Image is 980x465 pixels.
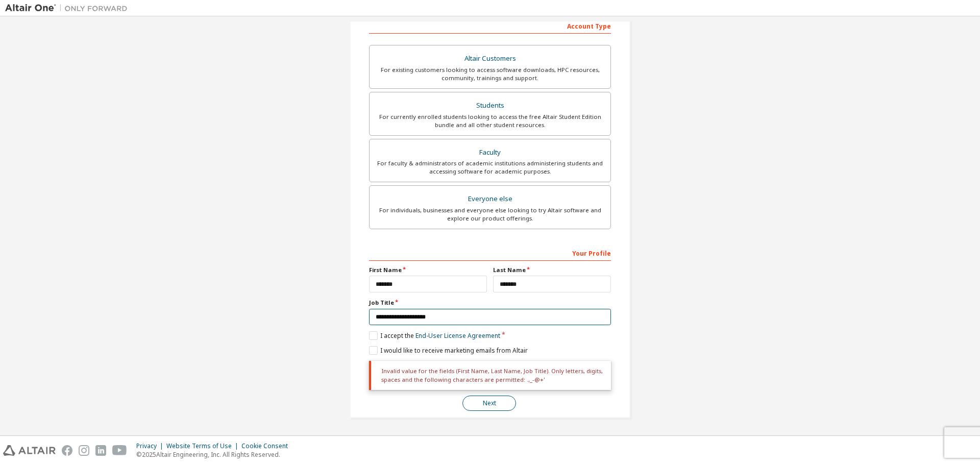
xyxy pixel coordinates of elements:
[369,17,611,34] div: Account Type
[376,206,604,223] div: For individuals, businesses and everyone else looking to try Altair software and explore our prod...
[369,266,487,274] label: First Name
[136,450,294,459] p: © 2025 Altair Engineering, Inc. All Rights Reserved.
[376,145,604,160] div: Faculty
[415,331,500,340] a: End-User License Agreement
[376,99,604,113] div: Students
[79,445,89,456] img: instagram.svg
[112,445,127,456] img: youtube.svg
[376,159,604,176] div: For faculty & administrators of academic institutions administering students and accessing softwa...
[136,442,166,450] div: Privacy
[5,3,133,13] img: Altair One
[369,346,528,355] label: I would like to receive marketing emails from Altair
[376,52,604,66] div: Altair Customers
[62,445,72,456] img: facebook.svg
[369,244,611,261] div: Your Profile
[166,442,241,450] div: Website Terms of Use
[493,266,611,274] label: Last Name
[369,331,500,340] label: I accept the
[95,445,106,456] img: linkedin.svg
[462,396,516,411] button: Next
[241,442,294,450] div: Cookie Consent
[376,113,604,129] div: For currently enrolled students looking to access the free Altair Student Edition bundle and all ...
[376,66,604,82] div: For existing customers looking to access software downloads, HPC resources, community, trainings ...
[3,445,56,456] img: altair_logo.svg
[369,361,611,390] div: Invalid value for the fields (First Name, Last Name, Job Title). Only letters, digits, spaces and...
[369,299,611,307] label: Job Title
[376,192,604,206] div: Everyone else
